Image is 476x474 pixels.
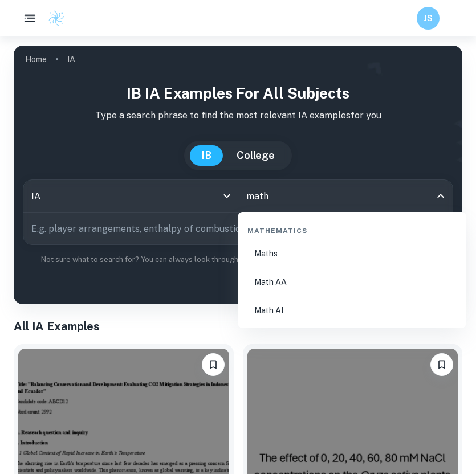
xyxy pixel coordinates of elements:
p: IA [67,53,75,66]
button: IB [190,145,223,166]
button: Close [433,188,449,204]
button: Bookmark [430,353,453,376]
img: Clastify logo [48,10,65,27]
li: Math AA [243,269,462,295]
div: Mathematics [243,216,462,240]
h6: JS [422,12,435,24]
button: College [225,145,286,166]
p: Not sure what to search for? You can always look through our example Internal Assessments below f... [23,254,453,265]
img: profile cover [14,46,462,304]
a: Home [25,51,47,67]
input: E.g. player arrangements, enthalpy of combustion, analysis of a big city... [23,213,421,244]
li: Math AI [243,297,462,324]
div: IA [23,180,238,212]
h1: IB IA examples for all subjects [23,82,453,104]
li: Maths [243,240,462,267]
h1: All IA Examples [14,318,462,335]
p: Type a search phrase to find the most relevant IA examples for you [23,109,453,122]
button: Bookmark [202,353,225,376]
a: Clastify logo [41,10,65,27]
button: JS [417,7,440,30]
